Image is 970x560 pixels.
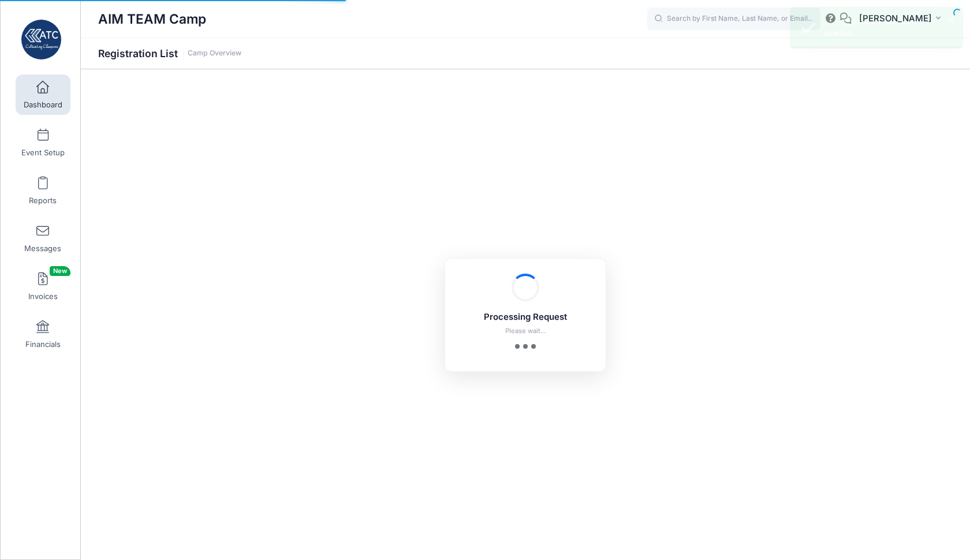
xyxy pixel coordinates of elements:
img: AIM TEAM Camp [20,18,63,61]
a: Messages [16,218,70,259]
a: InvoicesNew [16,266,70,307]
span: Invoices [28,292,58,301]
a: Event Setup [16,122,70,163]
span: Messages [24,244,61,253]
a: Financials [16,314,70,354]
a: Reports [16,170,70,211]
a: Camp Overview [188,49,241,58]
span: New [50,266,70,276]
p: Please wait... [460,326,591,336]
span: Dashboard [24,100,62,110]
input: Search by First Name, Last Name, or Email... [647,8,820,31]
span: Event Setup [21,148,65,158]
button: × [947,16,954,23]
h5: Processing Request [460,312,591,323]
span: Reports [29,196,57,206]
a: Dashboard [16,74,70,115]
h1: Registration List [98,47,241,59]
a: AIM TEAM Camp [1,12,81,67]
span: Financials [25,339,61,349]
div: The registration has been deleted. [824,16,954,39]
button: [PERSON_NAME] [852,6,953,32]
h1: AIM TEAM Camp [98,6,206,32]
